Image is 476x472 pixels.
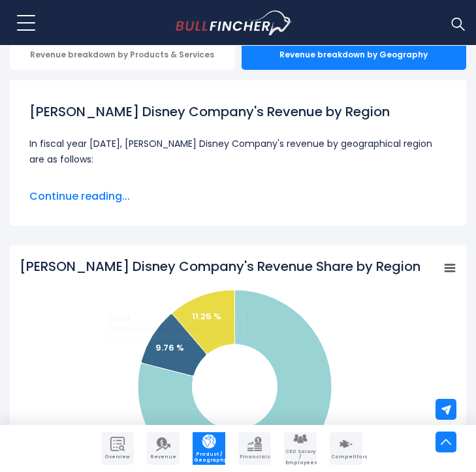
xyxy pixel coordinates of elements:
a: Company Employees [284,432,317,465]
span: Competitors [331,454,361,460]
img: Bullfincher logo [176,10,293,35]
a: Go to homepage [176,10,316,35]
span: Continue reading... [29,189,447,204]
a: Company Financials [238,432,271,465]
h1: [PERSON_NAME] Disney Company's Revenue by Region [29,102,447,121]
span: Financials [240,454,270,460]
b: Americas: [42,178,96,193]
span: CEO Salary / Employees [285,449,315,465]
text: 9.76 % [155,341,184,354]
div: Revenue breakdown by Geography [242,39,467,70]
a: Company Revenue [147,432,180,465]
span: Overview [103,454,133,460]
div: Revenue breakdown by Products & Services [10,39,235,70]
span: Product / Geography [194,452,224,463]
text: 11.25 % [192,310,221,323]
span: Revenue [148,454,178,460]
tspan: [PERSON_NAME] Disney Company's Revenue Share by Region [20,257,420,275]
p: In fiscal year [DATE], [PERSON_NAME] Disney Company's revenue by geographical region are as follows: [29,136,447,167]
li: $72.16 B [29,178,447,193]
a: Company Competitors [330,432,362,465]
a: Company Overview [101,432,134,465]
a: Company Product/Geography [193,432,225,465]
